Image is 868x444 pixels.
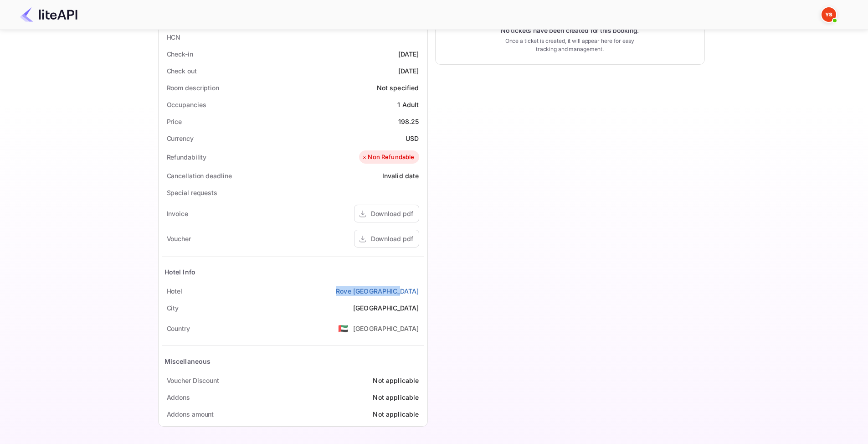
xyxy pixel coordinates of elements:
[20,7,77,22] img: LiteAPI Logo
[167,66,197,76] div: Check out
[167,286,183,296] div: Hotel
[338,320,349,336] span: United States
[398,49,419,59] div: [DATE]
[167,100,206,109] div: Occupancies
[167,171,232,181] div: Cancellation deadline
[371,234,413,243] div: Download pdf
[167,392,190,402] div: Addons
[501,26,639,35] p: No tickets have been created for this booking.
[167,117,182,126] div: Price
[373,392,419,402] div: Not applicable
[361,153,414,162] div: Non Refundable
[353,303,419,313] div: [GEOGRAPHIC_DATA]
[167,209,188,218] div: Invoice
[371,209,413,218] div: Download pdf
[167,409,214,419] div: Addons amount
[167,152,207,162] div: Refundability
[164,267,196,277] div: Hotel Info
[398,66,419,76] div: [DATE]
[167,32,181,42] div: HCN
[398,117,419,126] div: 198.25
[167,49,193,59] div: Check-in
[164,356,211,366] div: Miscellaneous
[377,83,419,93] div: Not specified
[167,83,219,93] div: Room description
[167,188,217,197] div: Special requests
[167,134,194,143] div: Currency
[406,134,419,143] div: USD
[167,303,179,313] div: City
[353,324,419,333] div: [GEOGRAPHIC_DATA]
[382,171,419,181] div: Invalid date
[167,376,219,385] div: Voucher Discount
[822,7,836,22] img: Yandex Support
[373,409,419,419] div: Not applicable
[498,37,642,53] p: Once a ticket is created, it will appear here for easy tracking and management.
[167,324,190,333] div: Country
[373,376,419,385] div: Not applicable
[397,100,419,109] div: 1 Adult
[167,234,191,243] div: Voucher
[336,286,419,296] a: Rove [GEOGRAPHIC_DATA]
